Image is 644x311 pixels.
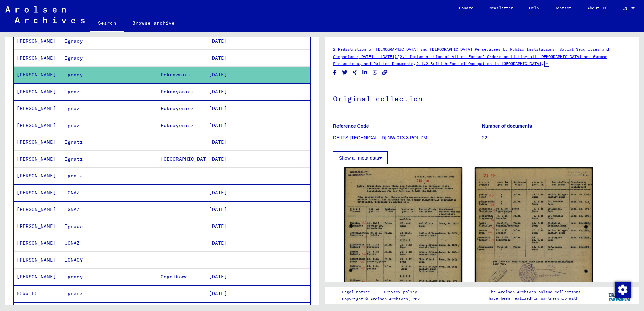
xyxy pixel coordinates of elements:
[158,100,206,117] mat-cell: Pokrayoniez
[413,60,416,66] span: /
[62,168,110,184] mat-cell: Ignatz
[541,60,544,66] span: /
[158,269,206,285] mat-cell: Gogolkowa
[206,184,254,201] mat-cell: [DATE]
[397,53,400,59] span: /
[206,235,254,251] mat-cell: [DATE]
[342,296,425,302] p: Copyright © Arolsen Archives, 2021
[333,47,609,59] a: 2 Registration of [DEMOGRAPHIC_DATA] and [DEMOGRAPHIC_DATA] Persecutees by Public Institutions, S...
[14,252,62,268] mat-cell: [PERSON_NAME]
[62,33,110,49] mat-cell: Ignacy
[206,201,254,218] mat-cell: [DATE]
[206,100,254,117] mat-cell: [DATE]
[622,6,627,11] mat-select-trigger: EN
[158,117,206,134] mat-cell: Pokrayonisz
[14,67,62,83] mat-cell: [PERSON_NAME]
[615,282,631,298] img: Zmienić zgodę
[14,168,62,184] mat-cell: [PERSON_NAME]
[489,295,581,301] p: have been realized in partnership with
[62,218,110,235] mat-cell: Ignace
[62,67,110,83] mat-cell: Ignacy
[206,117,254,134] mat-cell: [DATE]
[333,151,388,164] button: Show all meta data
[62,50,110,66] mat-cell: Ignacy
[206,285,254,302] mat-cell: [DATE]
[333,135,427,140] a: DE ITS [TECHNICAL_ID] NW 013 3 POL ZM
[372,68,379,77] button: Share on WhatsApp
[62,117,110,134] mat-cell: Ignaz
[14,151,62,167] mat-cell: [PERSON_NAME]
[206,134,254,150] mat-cell: [DATE]
[333,83,631,113] h1: Original collection
[124,15,183,31] a: Browse archive
[333,54,607,66] a: 2.1 Implementation of Allied Forces’ Orders on Listing all [DEMOGRAPHIC_DATA] and German Persecut...
[5,6,85,23] img: Arolsen_neg.svg
[206,50,254,66] mat-cell: [DATE]
[342,289,425,296] div: |
[14,285,62,302] mat-cell: BOWWIEC
[14,235,62,251] mat-cell: [PERSON_NAME]
[62,252,110,268] mat-cell: IGNACY
[206,218,254,235] mat-cell: [DATE]
[62,83,110,100] mat-cell: Ignaz
[14,83,62,100] mat-cell: [PERSON_NAME]
[14,117,62,134] mat-cell: [PERSON_NAME]
[14,269,62,285] mat-cell: [PERSON_NAME]
[351,68,358,77] button: Share on Xing
[14,201,62,218] mat-cell: [PERSON_NAME]
[607,287,632,304] img: yv_logo.png
[62,201,110,218] mat-cell: IGNAZ
[416,61,541,66] a: 2.1.2 British Zone of Occupation in [GEOGRAPHIC_DATA]
[341,68,348,77] button: Share on Twitter
[62,100,110,117] mat-cell: Ignaz
[379,289,425,296] a: Privacy policy
[331,68,339,77] button: Share on Facebook
[206,269,254,285] mat-cell: [DATE]
[482,134,631,141] p: 22
[14,218,62,235] mat-cell: [PERSON_NAME]
[206,33,254,49] mat-cell: [DATE]
[62,184,110,201] mat-cell: IGNAZ
[361,68,368,77] button: Share on LinkedIn
[62,151,110,167] mat-cell: Ignatz
[206,83,254,100] mat-cell: [DATE]
[342,289,376,296] a: Legal notice
[14,184,62,201] mat-cell: [PERSON_NAME]
[62,134,110,150] mat-cell: Ignatz
[333,123,369,129] b: Reference Code
[62,269,110,285] mat-cell: Ignacy
[489,289,581,295] p: The Arolsen Archives online collections
[158,151,206,167] mat-cell: [GEOGRAPHIC_DATA]
[158,67,206,83] mat-cell: Pokrawniez
[206,67,254,83] mat-cell: [DATE]
[381,68,388,77] button: Copy link
[14,134,62,150] mat-cell: [PERSON_NAME]
[90,15,124,32] a: Search
[206,151,254,167] mat-cell: [DATE]
[14,33,62,49] mat-cell: [PERSON_NAME]
[482,123,532,129] b: Number of documents
[14,100,62,117] mat-cell: [PERSON_NAME]
[62,235,110,251] mat-cell: JGNAZ
[62,285,110,302] mat-cell: Ignacz
[14,50,62,66] mat-cell: [PERSON_NAME]
[158,83,206,100] mat-cell: Pokrayoniez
